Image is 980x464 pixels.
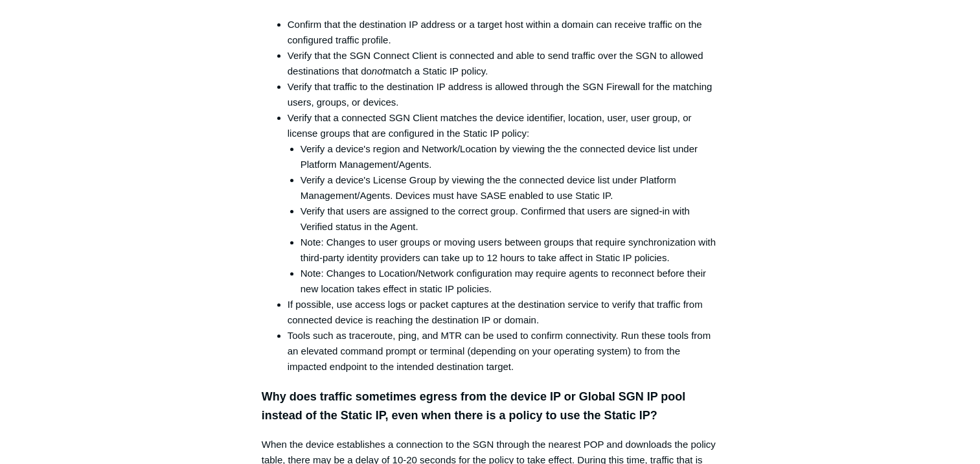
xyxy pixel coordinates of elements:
li: Note: Changes to Location/Network configuration may require agents to reconnect before their new ... [301,266,719,297]
em: not [372,65,385,76]
li: Verify a device's License Group by viewing the the connected device list under Platform Managemen... [301,172,719,203]
li: Verify that traffic to the destination IP address is allowed through the SGN Firewall for the mat... [288,79,719,110]
h3: Why does traffic sometimes egress from the device IP or Global SGN IP pool instead of the Static ... [262,388,719,425]
li: Verify that a connected SGN Client matches the device identifier, location, user, user group, or ... [288,110,719,297]
li: If possible, use access logs or packet captures at the destination service to verify that traffic... [288,297,719,328]
li: Note: Changes to user groups or moving users between groups that require synchronization with thi... [301,235,719,266]
li: Tools such as traceroute, ping, and MTR can be used to confirm connectivity. Run these tools from... [288,328,719,375]
li: Verify a device's region and Network/Location by viewing the the connected device list under Plat... [301,141,719,172]
li: Confirm that the destination IP address or a target host within a domain can receive traffic on t... [288,17,719,48]
li: Verify that users are assigned to the correct group. Confirmed that users are signed-in with Veri... [301,203,719,235]
li: Verify that the SGN Connect Client is connected and able to send traffic over the SGN to allowed ... [288,48,719,79]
